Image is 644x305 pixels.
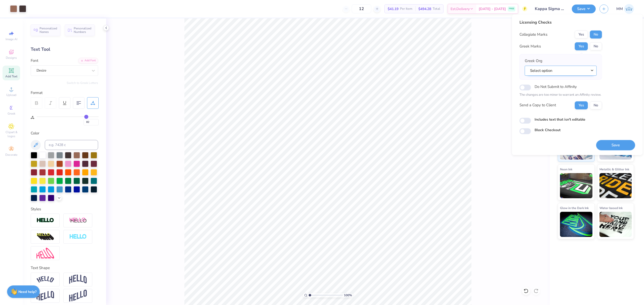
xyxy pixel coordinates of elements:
[599,173,632,198] img: Metallic & Glitter Ink
[418,6,431,12] span: $494.28
[519,92,602,97] p: The changes are too minor to warrant an Affinity review.
[6,37,17,41] span: Image AI
[525,58,542,64] label: Greek Org
[69,290,87,302] img: Rise
[519,43,541,49] div: Greek Marks
[575,42,588,50] button: Yes
[36,276,54,283] img: Arc
[519,103,556,108] div: Send a Copy to Client
[433,6,440,12] span: Total
[352,4,371,13] input: – –
[560,212,592,237] img: Glow in the Dark Ink
[18,289,36,294] strong: Need help?
[575,101,588,109] button: Yes
[560,167,572,172] span: Neon Ink
[31,58,38,64] label: Font
[36,233,54,241] img: 3d Illusion
[535,117,585,122] label: Includes text that isn't editable
[31,46,98,53] div: Text Tool
[479,6,506,12] span: [DATE] - [DATE]
[575,30,588,38] button: Yes
[36,291,54,301] img: Flag
[624,4,634,14] img: Mariah Myssa Salurio
[616,6,623,12] span: MM
[572,5,596,13] button: Save
[69,275,87,284] img: Arch
[5,153,17,157] span: Decorate
[388,6,398,12] span: $41.19
[590,101,602,109] button: No
[5,74,17,78] span: Add Text
[560,173,592,198] img: Neon Ink
[535,127,560,133] label: Block Checkout
[560,205,589,211] span: Glow in the Dark Ink
[590,30,602,38] button: No
[596,140,635,150] button: Save
[616,4,634,14] a: MM
[519,19,602,25] div: Licensing Checks
[599,212,632,237] img: Water based Ink
[344,293,352,297] span: 100 %
[519,32,547,37] div: Collegiate Marks
[509,7,514,11] span: FREE
[78,58,98,64] div: Add Font
[31,130,98,136] div: Color
[400,6,412,12] span: Per Item
[69,217,87,224] img: Shadow
[535,83,577,90] label: Do Not Submit to Affinity
[6,93,16,97] span: Upload
[531,4,568,14] input: Untitled Design
[599,205,623,211] span: Water based Ink
[31,90,99,96] div: Format
[69,234,87,240] img: Negative Space
[8,112,15,116] span: Greek
[67,81,98,85] button: Switch to Greek Letters
[36,218,54,223] img: Stroke
[45,140,98,150] input: e.g. 7428 c
[451,6,470,12] span: Est. Delivery
[3,130,20,138] span: Clipart & logos
[31,206,98,212] div: Styles
[31,265,98,271] div: Text Shape
[6,56,17,60] span: Designs
[525,66,597,76] button: Select option
[36,248,54,259] img: Free Distort
[599,167,629,172] span: Metallic & Glitter Ink
[590,42,602,50] button: No
[74,27,92,34] span: Personalized Numbers
[39,27,57,34] span: Personalized Names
